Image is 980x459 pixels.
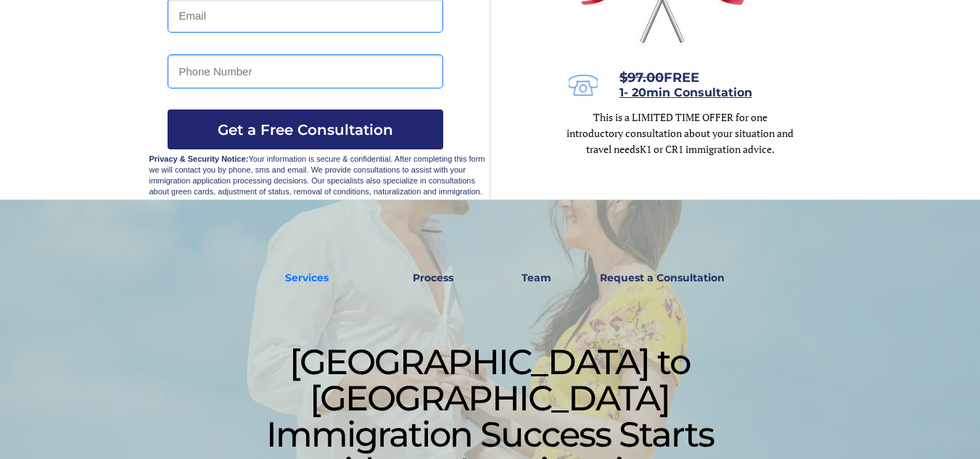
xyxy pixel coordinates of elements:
[168,54,443,88] input: Phone Number
[413,271,453,284] strong: Process
[512,262,561,295] a: Team
[619,70,699,86] span: FREE
[600,271,725,284] strong: Request a Consultation
[567,110,794,156] span: This is a LIMITED TIME OFFER for one introductory consultation about your situation and travel needs
[593,262,731,295] a: Request a Consultation
[285,271,329,284] strong: Services
[640,142,775,156] span: K1 or CR1 immigration advice.
[149,154,485,196] span: Your information is secure & confidential. After completing this form we will contact you by phon...
[149,154,249,163] strong: Privacy & Security Notice:
[405,262,461,295] a: Process
[619,70,664,86] s: $97.00
[276,262,339,295] a: Services
[168,121,443,138] span: Get a Free Consultation
[619,86,752,99] span: 1- 20min Consultation
[168,109,443,149] button: Get a Free Consultation
[619,87,752,99] a: 1- 20min Consultation
[522,271,551,284] strong: Team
